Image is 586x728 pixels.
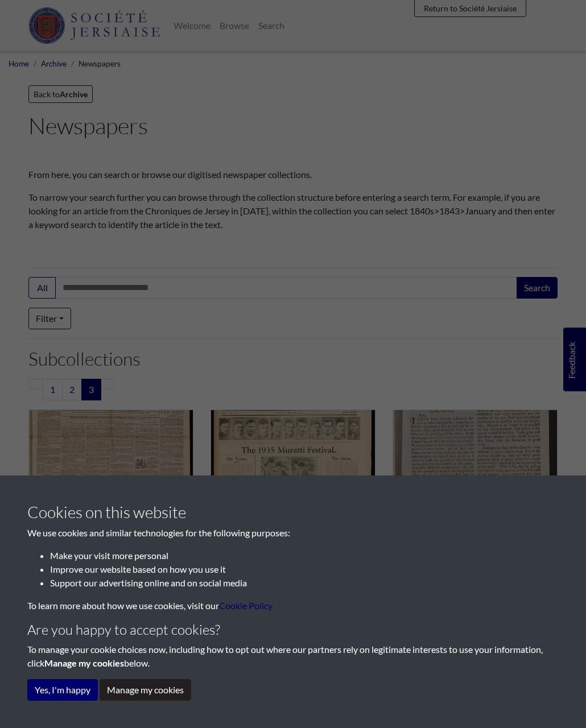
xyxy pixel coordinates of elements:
li: Support our advertising online and on social media [50,576,559,590]
button: Yes, I'm happy [27,679,98,701]
p: To manage your cookie choices now, including how to opt out where our partners rely on legitimate... [27,643,559,670]
h4: Are you happy to accept cookies? [27,622,559,638]
h3: Cookies on this website [27,503,559,522]
button: Manage my cookies [100,679,191,701]
li: Improve our website based on how you use it [50,562,559,576]
a: learn more about cookies [219,600,273,611]
strong: Manage my cookies [44,657,124,668]
p: To learn more about how we use cookies, visit our [27,599,559,613]
p: We use cookies and similar technologies for the following purposes: [27,526,559,540]
li: Make your visit more personal [50,549,559,562]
